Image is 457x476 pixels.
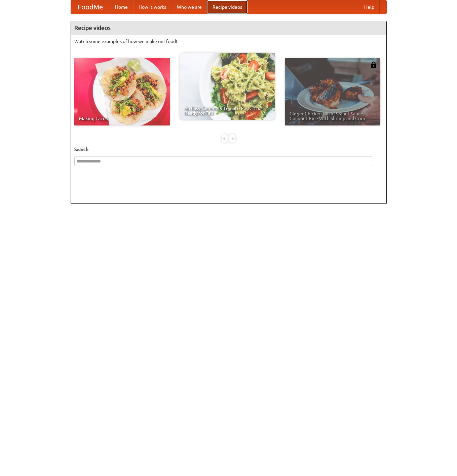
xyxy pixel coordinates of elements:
div: » [229,134,235,143]
img: 483408.png [370,62,377,68]
a: How it works [133,0,172,14]
h5: Search [74,146,383,153]
a: FoodMe [71,0,110,14]
div: « [222,134,228,143]
span: An Easy, Summery Tomato Pasta That's Ready for Fall [184,106,270,115]
p: Watch some examples of how we make our food! [74,38,383,45]
a: Recipe videos [207,0,247,14]
a: Who we are [172,0,207,14]
span: Making Tacos [79,116,165,121]
a: An Easy, Summery Tomato Pasta That's Ready for Fall [180,53,275,120]
a: Help [359,0,380,14]
a: Making Tacos [74,58,170,125]
h4: Recipe videos [71,21,386,35]
a: Home [110,0,133,14]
